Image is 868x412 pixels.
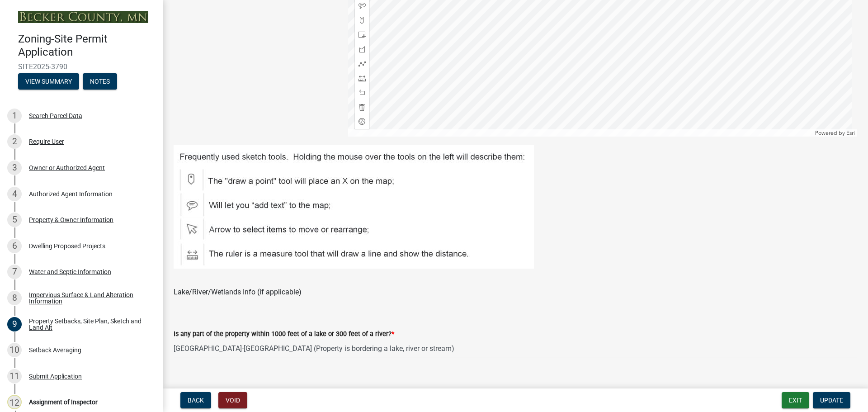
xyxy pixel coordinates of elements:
div: 9 [7,317,22,331]
button: Back [180,392,211,408]
label: Is any part of the property within 1000 feet of a lake or 300 feet of a river? [174,331,394,337]
div: Dwelling Proposed Projects [29,243,105,249]
wm-modal-confirm: Summary [18,78,79,85]
div: Setback Averaging [29,347,81,353]
div: Water and Septic Information [29,269,111,275]
a: Esri [846,130,855,136]
div: 1 [7,109,22,123]
div: 5 [7,213,22,227]
div: 4 [7,187,22,201]
h4: Zoning-Site Permit Application [18,33,156,59]
div: Owner or Authorized Agent [29,165,105,171]
div: Impervious Surface & Land Alteration Information [29,292,148,304]
div: Authorized Agent Information [29,191,113,197]
div: 10 [7,343,22,357]
div: 8 [7,291,22,305]
div: 7 [7,265,22,279]
button: Void [218,392,247,408]
button: Exit [782,392,809,408]
div: 2 [7,134,22,149]
div: 6 [7,239,22,253]
div: Powered by [813,129,857,137]
div: Assignment of Inspector [29,399,98,405]
div: 11 [7,369,22,384]
div: Search Parcel Data [29,113,82,119]
img: Map_Tools_893fc643-5659-4afa-8717-3ecb312038ec.JPG [174,145,534,269]
span: Update [820,397,843,404]
div: Require User [29,138,64,145]
img: Becker County, Minnesota [18,11,148,23]
div: Lake/River/Wetlands Info (if applicable) [174,287,857,298]
button: Notes [83,73,117,90]
div: Submit Application [29,373,82,379]
div: 12 [7,395,22,409]
div: Property Setbacks, Site Plan, Sketch and Land Alt [29,318,148,331]
button: Update [813,392,850,408]
div: Property & Owner Information [29,217,113,223]
button: View Summary [18,73,79,90]
span: Back [188,397,204,404]
div: 3 [7,161,22,175]
wm-modal-confirm: Notes [83,78,117,85]
span: SITE2025-3790 [18,62,145,71]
